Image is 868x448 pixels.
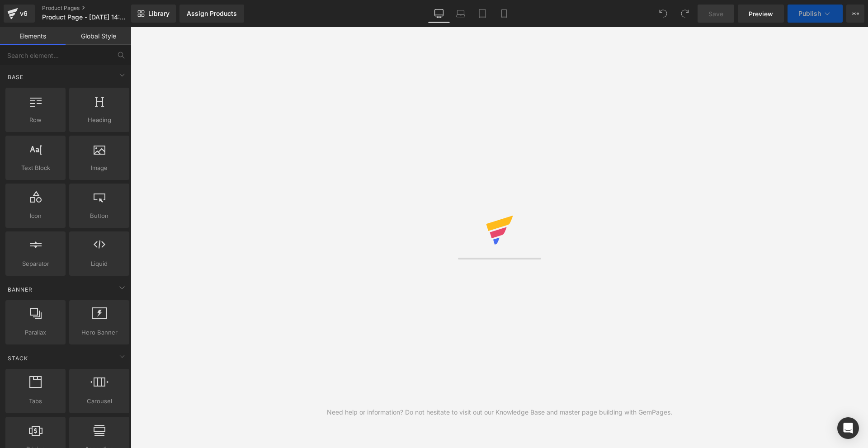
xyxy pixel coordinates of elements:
a: Product Pages [42,5,146,12]
span: Image [72,163,127,173]
a: New Library [131,5,176,23]
span: Liquid [72,259,127,269]
span: Row [8,115,63,125]
a: Laptop [450,5,472,23]
span: Text Block [8,163,63,173]
a: Global Style [66,27,131,45]
button: Redo [676,5,694,23]
span: Base [7,73,24,81]
span: Button [72,211,127,221]
span: Separator [8,259,63,269]
span: Preview [749,9,773,19]
div: Open Intercom Messenger [837,417,859,439]
a: Tablet [472,5,493,23]
button: Undo [654,5,672,23]
span: Tabs [8,396,63,406]
button: Publish [788,5,843,23]
span: Banner [7,285,33,294]
a: v6 [4,5,35,23]
a: Mobile [493,5,515,23]
span: Heading [72,115,127,125]
div: v6 [18,8,29,19]
span: Product Page - [DATE] 14:52:42 [42,14,129,21]
span: Publish [798,10,821,17]
span: Icon [8,211,63,221]
span: Carousel [72,396,127,406]
span: Library [148,9,170,18]
a: Preview [738,5,784,23]
div: Need help or information? Do not hesitate to visit out our Knowledge Base and master page buildin... [327,407,672,417]
span: Parallax [8,328,63,337]
span: Hero Banner [72,328,127,337]
div: Assign Products [187,10,237,17]
span: Save [708,9,723,19]
span: Stack [7,354,29,363]
a: Desktop [428,5,450,23]
button: More [846,5,864,23]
